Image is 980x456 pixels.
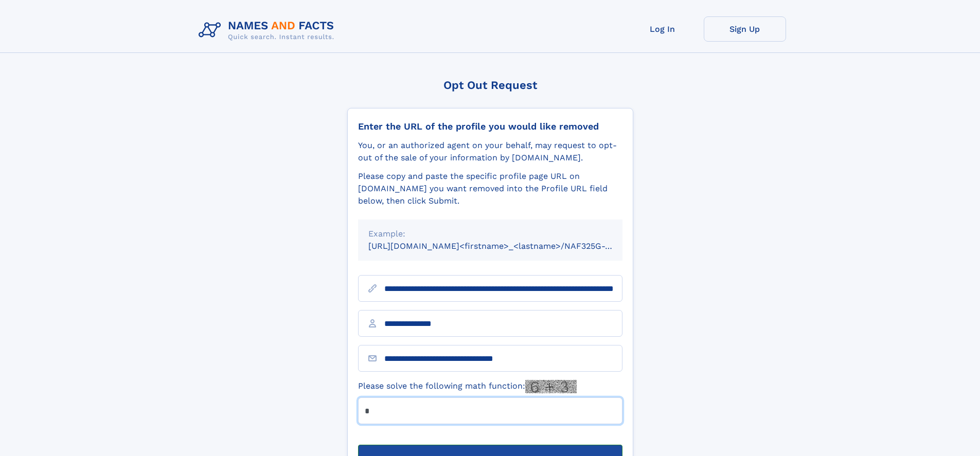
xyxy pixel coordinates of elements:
[358,380,577,393] label: Please solve the following math function:
[347,79,633,92] div: Opt Out Request
[194,16,343,44] img: Logo Names and Facts
[704,16,786,42] a: Sign Up
[368,228,612,240] div: Example:
[368,241,642,251] small: [URL][DOMAIN_NAME]<firstname>_<lastname>/NAF325G-xxxxxxxx
[621,16,704,42] a: Log In
[358,170,622,207] div: Please copy and paste the specific profile page URL on [DOMAIN_NAME] you want removed into the Pr...
[358,121,622,132] div: Enter the URL of the profile you would like removed
[358,139,622,164] div: You, or an authorized agent on your behalf, may request to opt-out of the sale of your informatio...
